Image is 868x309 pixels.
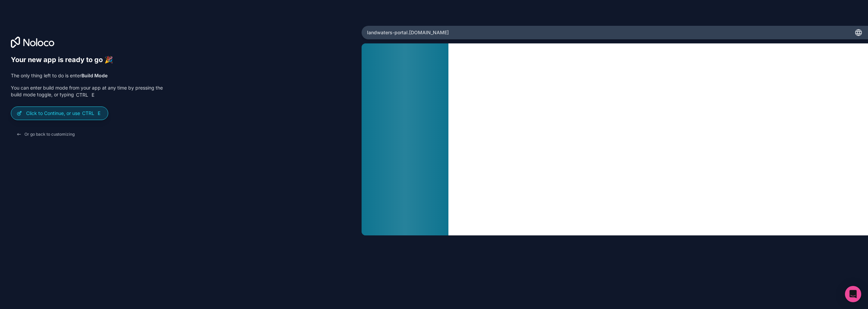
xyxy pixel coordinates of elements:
[367,29,449,36] span: landwaters-portal .[DOMAIN_NAME]
[90,92,96,98] span: E
[26,110,102,117] p: Click to Continue, or use
[11,84,163,98] p: You can enter build mode from your app at any time by pressing the build mode toggle, or typing
[75,92,89,98] span: Ctrl
[81,110,95,116] span: Ctrl
[11,128,80,140] button: Or go back to customizing
[96,111,102,116] span: E
[845,286,861,302] div: Open Intercom Messenger
[11,72,163,79] p: The only thing left to do is enter
[81,73,108,78] strong: Build Mode
[11,56,163,64] h6: Your new app is ready to go 🎉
